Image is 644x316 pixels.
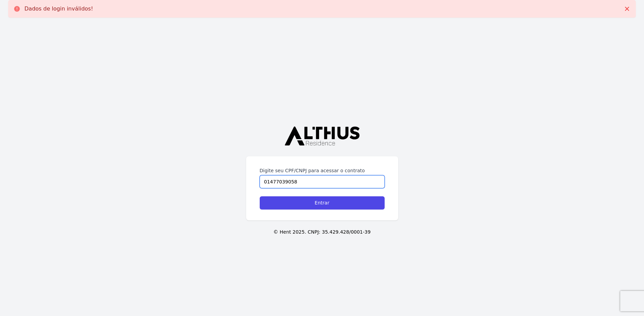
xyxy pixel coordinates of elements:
[11,229,633,236] p: © Hent 2025. CNPJ: 35.429.428/0001-39
[260,167,385,174] label: Digite seu CPF/CNPJ para acessar o contrato
[260,175,385,188] input: Digite seu CPF ou CNPJ
[285,126,360,145] img: Logo_Althus%20(002).png
[24,5,93,12] p: Dados de login inválidos!
[260,196,385,210] input: Entrar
